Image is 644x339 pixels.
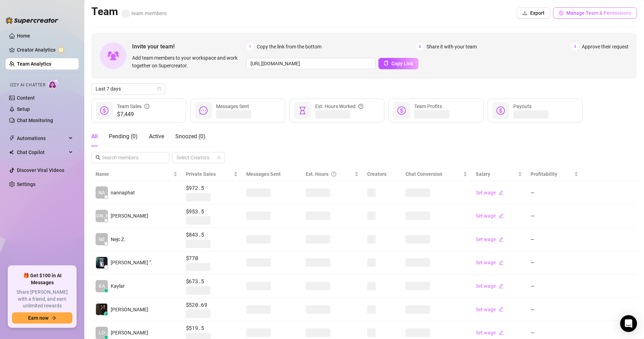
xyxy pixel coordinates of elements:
span: Automations [17,133,67,144]
th: Creators [363,167,401,181]
a: Chat Monitoring [17,118,53,123]
span: Invite your team! [132,42,246,51]
td: — [526,298,583,321]
span: thunderbolt [9,135,15,141]
span: $7,449 [117,110,149,119]
span: Nejc Z. [111,235,125,243]
a: Settings [17,181,35,187]
span: Name [96,170,172,178]
span: Izzy AI Chatter [10,82,45,88]
span: question-circle [358,102,363,110]
a: Discover Viral Videos [17,167,64,173]
span: 2 [416,43,424,51]
span: edit [499,330,503,335]
a: Set wageedit [476,330,503,335]
span: [PERSON_NAME] [83,212,121,220]
span: Last 7 days [96,84,161,94]
span: Copy the link from the bottom [257,43,321,51]
span: setting [559,11,564,15]
span: $519.5 [186,324,238,332]
span: arrow-right [51,315,56,320]
span: Salary [476,171,490,177]
span: Chat Copilot [17,147,67,158]
span: $673.5 [186,277,238,286]
span: nannaphat [111,189,135,197]
span: edit [499,190,503,195]
input: Search members [102,154,160,161]
span: calendar [157,87,161,91]
span: hourglass [298,106,307,115]
span: Messages Sent [216,104,249,109]
span: info-circle [144,102,149,110]
span: Profitability [531,171,557,177]
span: Active [149,133,164,140]
td: — [526,181,583,205]
span: edit [499,213,503,218]
a: Home [17,33,30,39]
th: Name [91,167,182,181]
span: edit [499,260,503,265]
span: Messages Sent [246,171,281,177]
span: Payouts [513,104,532,109]
span: KA [99,282,105,290]
span: edit [499,237,503,242]
img: AI Chatter [48,79,59,89]
span: Manage Team & Permissions [566,10,631,16]
img: Chat Copilot [9,150,14,155]
td: — [526,274,583,298]
a: Setup [17,106,30,112]
a: Set wageedit [476,213,503,219]
button: Copy Link [378,58,418,69]
a: Content [17,95,35,101]
td: — [526,205,583,228]
td: — [526,251,583,275]
span: 1 [246,43,254,51]
span: edit [499,307,503,312]
div: Open Intercom Messenger [620,315,637,332]
span: $972.5 [186,184,238,192]
span: Earn now [28,315,48,321]
div: Est. Hours Worked [315,102,363,110]
span: dollar-circle [496,106,505,115]
span: NE [99,235,105,243]
span: team [217,155,221,160]
div: Est. Hours [306,170,353,178]
span: Export [530,10,545,16]
span: $520.69 [186,301,238,309]
span: Private Sales [186,171,216,177]
img: Aleksander Ovča… [96,304,108,315]
h2: Team [91,5,167,18]
button: Earn nowarrow-right [12,312,72,324]
div: Pending ( 0 ) [109,132,138,141]
a: Set wageedit [476,260,503,265]
span: dollar-circle [100,106,109,115]
a: Set wageedit [476,283,503,289]
span: copy [384,61,389,66]
span: [PERSON_NAME] “. [111,259,152,266]
span: Share [PERSON_NAME] with a friend, and earn unlimited rewards [12,289,72,310]
span: message [199,106,208,115]
div: All [91,132,98,141]
a: Team Analytics [17,61,51,67]
span: Snoozed ( 0 ) [175,133,206,140]
span: Kaylar [111,282,125,290]
a: Set wageedit [476,307,503,312]
span: search [96,155,100,160]
span: Add team members to your workspace and work together on Supercreator. [132,54,243,69]
span: team members [122,10,167,16]
button: Manage Team & Permissions [553,7,637,19]
a: Creator Analytics exclamation-circle [17,44,73,55]
span: $953.5 [186,207,238,216]
span: question-circle [331,170,336,178]
span: $843.5 [186,231,238,239]
button: Export [517,7,550,19]
span: [PERSON_NAME] [111,212,148,220]
img: logo-BBDzfeDw.svg [6,17,58,24]
a: Set wageedit [476,237,503,242]
span: Share it with your team [427,43,477,51]
span: LO [99,329,105,337]
span: $770 [186,254,238,262]
span: Team Profits [414,104,442,109]
a: Set wageedit [476,190,503,195]
span: 🎁 Get $100 in AI Messages [12,272,72,286]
